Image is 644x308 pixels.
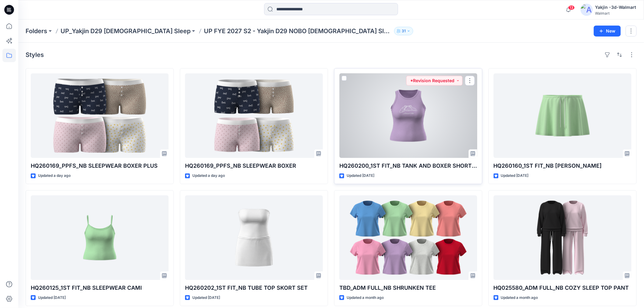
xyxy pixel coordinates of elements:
[595,4,636,11] div: Yakjin -3d-Walmart
[204,27,392,35] p: UP FYE 2027 S2 - Yakjin D29 NOBO [DEMOGRAPHIC_DATA] Sleepwear
[568,5,575,10] span: 13
[339,162,477,170] p: HQ260200_1ST FIT_NB TANK AND BOXER SHORTS SET_TANK ONLY
[31,195,169,280] a: HQ260125_1ST FIT_NB SLEEPWEAR CAMI
[185,195,323,280] a: HQ260202_1ST FIT_NB TUBE TOP SKORT SET
[394,27,413,35] button: 31
[494,284,632,292] p: HQ025580_ADM FULL_NB COZY SLEEP TOP PANT
[494,73,632,158] a: HQ260160_1ST FIT_NB TERRY SKORT
[31,73,169,158] a: HQ260169_PPFS_NB SLEEPWEAR BOXER PLUS
[501,295,538,301] p: Updated a month ago
[192,295,220,301] p: Updated [DATE]
[38,295,66,301] p: Updated [DATE]
[494,195,632,280] a: HQ025580_ADM FULL_NB COZY SLEEP TOP PANT
[185,162,323,170] p: HQ260169_PPFS_NB SLEEPWEAR BOXER
[339,195,477,280] a: TBD_ADM FULL_NB SHRUNKEN TEE
[347,173,374,179] p: Updated [DATE]
[494,162,632,170] p: HQ260160_1ST FIT_NB [PERSON_NAME]
[402,28,406,34] p: 31
[581,4,593,16] img: avatar
[26,51,44,58] h4: Styles
[192,173,225,179] p: Updated a day ago
[185,73,323,158] a: HQ260169_PPFS_NB SLEEPWEAR BOXER
[26,27,47,35] a: Folders
[339,73,477,158] a: HQ260200_1ST FIT_NB TANK AND BOXER SHORTS SET_TANK ONLY
[31,162,169,170] p: HQ260169_PPFS_NB SLEEPWEAR BOXER PLUS
[31,284,169,292] p: HQ260125_1ST FIT_NB SLEEPWEAR CAMI
[594,26,621,37] button: New
[339,284,477,292] p: TBD_ADM FULL_NB SHRUNKEN TEE
[185,284,323,292] p: HQ260202_1ST FIT_NB TUBE TOP SKORT SET
[347,295,384,301] p: Updated a month ago
[38,173,71,179] p: Updated a day ago
[595,11,636,16] div: Walmart
[501,173,529,179] p: Updated [DATE]
[61,27,191,35] a: UP_Yakjin D29 [DEMOGRAPHIC_DATA] Sleep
